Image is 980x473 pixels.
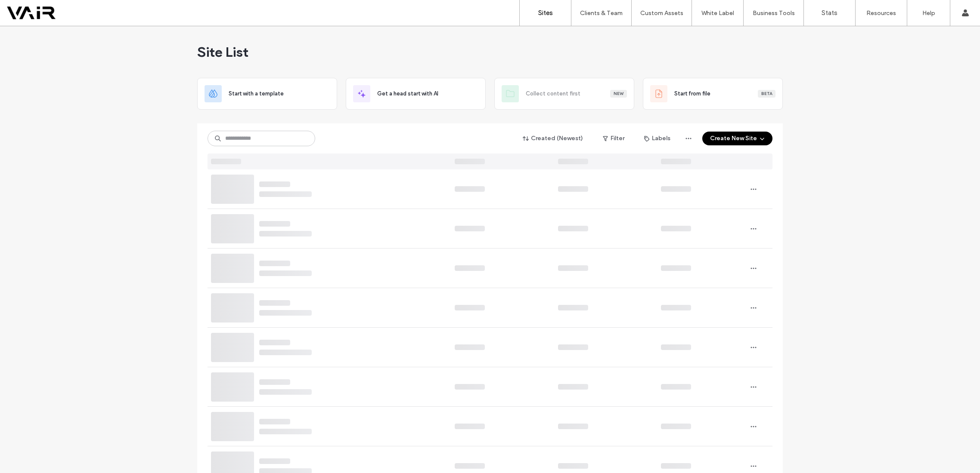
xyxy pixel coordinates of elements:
[753,9,795,17] label: Business Tools
[526,89,580,98] span: Collect content first
[640,9,683,17] label: Custom Assets
[346,78,486,110] div: Get a head start with AI
[674,89,710,98] span: Start from file
[538,9,553,17] label: Sites
[197,43,248,61] span: Site List
[636,132,678,145] button: Labels
[822,9,837,17] label: Stats
[197,78,337,110] div: Start with a template
[866,9,896,17] label: Resources
[702,132,772,145] button: Create New Site
[580,9,623,17] label: Clients & Team
[610,90,627,98] div: New
[701,9,734,17] label: White Label
[594,132,633,145] button: Filter
[922,9,935,17] label: Help
[643,78,783,110] div: Start from fileBeta
[377,89,438,98] span: Get a head start with AI
[758,90,775,98] div: Beta
[494,78,634,110] div: Collect content firstNew
[515,132,591,145] button: Created (Newest)
[229,89,284,98] span: Start with a template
